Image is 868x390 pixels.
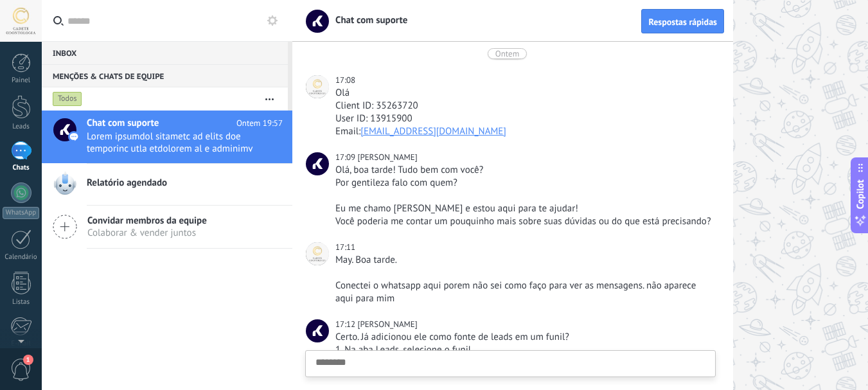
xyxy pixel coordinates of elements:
[306,319,329,342] span: Allan Peres
[306,75,329,98] span: Cadete Odontologia
[357,319,417,330] span: Allan Peres
[306,242,329,265] span: Cadete Odontologia
[360,125,506,137] a: [EMAIL_ADDRESS][DOMAIN_NAME]
[335,279,713,305] div: Conectei o whatsapp aqui porem não sei como faço para ver as mensagens. não aparece aqui para mim
[335,241,357,254] div: 17:11
[42,64,288,87] div: Menções & Chats de equipe
[335,87,713,100] div: Olá
[42,41,288,64] div: Inbox
[87,177,167,190] span: Relatório agendado
[42,164,292,205] a: Relatório agendado
[87,227,207,239] span: Colaborar & vender juntos
[3,76,40,85] div: Painel
[335,177,713,190] div: Por gentileza falo com quem?
[306,152,329,175] span: Allan Peres
[335,74,357,87] div: 17:08
[87,130,258,155] span: Lorem ipsumdol sitametc ad elits doe temporinc utla etdolorem al e adminimv quisno exerci ul labo...
[335,100,713,112] div: Client ID: 35263720
[87,215,207,227] span: Convidar membros da equipe
[335,254,713,267] div: May. Boa tarde.
[648,17,717,26] span: Respostas rápidas
[335,151,357,164] div: 17:09
[335,215,713,228] div: Você poderia me contar um pouquinho mais sobre suas dúvidas ou do que está precisando?
[335,112,713,125] div: User ID: 13915900
[641,9,724,33] button: Respostas rápidas
[335,164,713,177] div: Olá, boa tarde! Tudo bem com você?
[335,331,713,344] div: Certo. Já adicionou ele como fonte de leads em um funil?
[854,179,867,209] span: Copilot
[87,117,159,130] span: Chat com suporte
[3,253,40,261] div: Calendário
[335,344,713,357] div: 1. Na aba Leads, selecione o funil.
[335,202,713,215] div: Eu me chamo [PERSON_NAME] e estou aqui para te ajudar!
[357,152,417,163] span: Allan Peres
[3,164,40,172] div: Chats
[335,318,357,331] div: 17:12
[335,125,713,138] div: Email:
[3,123,40,131] div: Leads
[53,91,82,107] div: Todos
[23,355,33,365] span: 1
[42,111,292,163] a: Chat com suporte Ontem 19:57 Lorem ipsumdol sitametc ad elits doe temporinc utla etdolorem al e a...
[328,14,407,26] span: Chat com suporte
[236,117,283,130] span: Ontem 19:57
[3,298,40,306] div: Listas
[3,207,39,219] div: WhatsApp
